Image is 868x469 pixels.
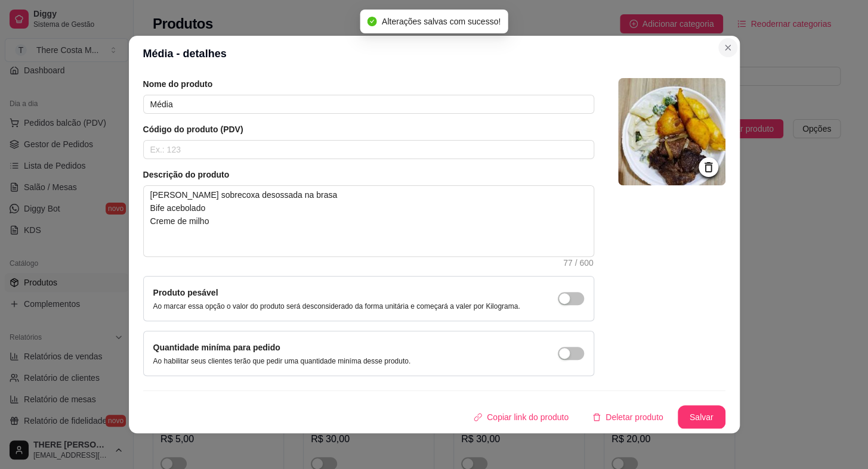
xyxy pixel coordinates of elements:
input: Ex.: 123 [143,140,594,159]
span: delete [592,413,601,421]
p: Ao marcar essa opção o valor do produto será desconsiderado da forma unitária e começará a valer ... [153,302,520,311]
span: Alterações salvas com sucesso! [382,17,501,26]
button: Copiar link do produto [464,405,578,429]
button: Salvar [678,405,725,429]
img: logo da loja [618,78,725,185]
header: Média - detalhes [129,36,740,72]
button: deleteDeletar produto [583,405,673,429]
article: Código do produto (PDV) [143,123,594,135]
article: Descrição do produto [143,169,594,181]
label: Quantidade miníma para pedido [153,343,280,352]
textarea: [PERSON_NAME] sobrecoxa desossada na brasa Bife acebolado Creme de milho [144,186,594,256]
article: Nome do produto [143,78,594,90]
input: Ex.: Hamburguer de costela [143,95,594,114]
label: Produto pesável [153,288,218,297]
span: check-circle [367,17,377,26]
p: Ao habilitar seus clientes terão que pedir uma quantidade miníma desse produto. [153,356,411,366]
button: Close [718,38,737,57]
